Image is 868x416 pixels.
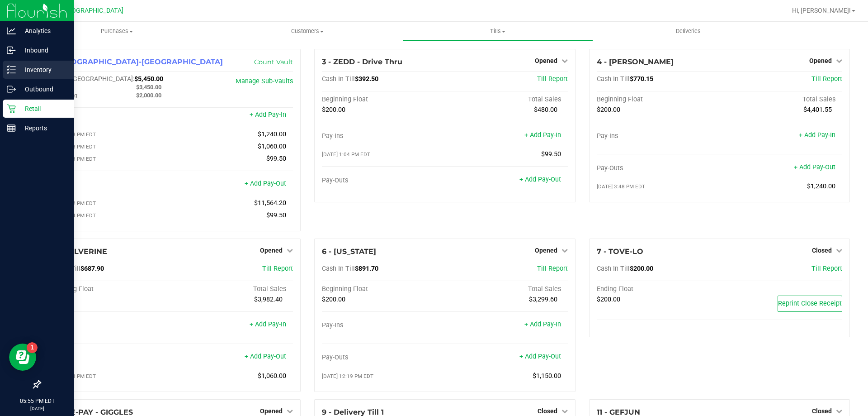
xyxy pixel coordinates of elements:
[16,64,70,75] p: Inventory
[322,96,445,104] div: Beginning Float
[7,46,16,55] inline-svg: Inbound
[322,321,445,330] div: Pay-Ins
[597,164,720,172] div: Pay-Outs
[597,285,720,293] div: Ending Float
[7,85,16,94] inline-svg: Outbound
[524,131,561,139] a: + Add Pay-In
[778,296,842,312] button: Reprint Close Receipt
[593,22,783,41] a: Deliveries
[250,320,286,328] a: + Add Pay-In
[9,344,36,371] iframe: Resource center
[811,75,842,83] a: Till Report
[258,372,286,380] span: $1,060.00
[597,96,720,104] div: Beginning Float
[212,22,402,41] a: Customers
[61,7,123,14] span: [GEOGRAPHIC_DATA]
[254,296,283,303] span: $3,982.40
[47,181,170,189] div: Pay-Outs
[47,75,134,83] span: Cash In [GEOGRAPHIC_DATA]:
[258,143,286,150] span: $1,060.00
[47,112,170,120] div: Pay-Ins
[254,199,286,207] span: $11,564.20
[809,57,832,64] span: Opened
[16,103,70,114] p: Retail
[812,407,832,415] span: Closed
[7,65,16,74] inline-svg: Inventory
[266,211,286,219] span: $99.50
[136,92,161,99] span: $2,000.00
[47,285,170,293] div: Beginning Float
[16,45,70,56] p: Inbound
[597,75,630,83] span: Cash In Till
[403,27,592,35] span: Tills
[537,265,568,273] a: Till Report
[170,285,293,293] div: Total Sales
[22,22,212,41] a: Purchases
[630,265,653,273] span: $200.00
[262,265,293,273] span: Till Report
[260,247,283,254] span: Opened
[519,176,561,183] a: + Add Pay-Out
[266,155,286,163] span: $99.50
[136,84,161,91] span: $3,450.00
[245,180,286,187] a: + Add Pay-Out
[799,131,835,139] a: + Add Pay-In
[519,353,561,360] a: + Add Pay-Out
[260,407,283,415] span: Opened
[778,300,842,307] span: Reprint Close Receipt
[22,27,212,35] span: Purchases
[322,247,376,256] span: 6 - [US_STATE]
[4,405,70,412] p: [DATE]
[7,26,16,35] inline-svg: Analytics
[47,321,170,330] div: Pay-Ins
[322,177,445,185] div: Pay-Outs
[794,163,835,171] a: + Add Pay-Out
[27,342,38,353] iframe: Resource center unread badge
[535,57,557,64] span: Opened
[4,397,70,405] p: 05:55 PM EDT
[47,354,170,362] div: Pay-Outs
[597,132,720,140] div: Pay-Ins
[254,58,293,66] a: Count Vault
[597,265,630,273] span: Cash In Till
[664,27,713,35] span: Deliveries
[16,123,70,134] p: Reports
[538,407,557,415] span: Closed
[236,77,293,85] a: Manage Sub-Vaults
[7,124,16,133] inline-svg: Reports
[537,75,568,83] a: Till Report
[322,354,445,362] div: Pay-Outs
[16,84,70,95] p: Outbound
[534,106,557,114] span: $480.00
[16,25,70,36] p: Analytics
[719,96,842,104] div: Total Sales
[47,247,107,256] span: 5 - WOLVERINE
[445,285,568,293] div: Total Sales
[524,320,561,328] a: + Add Pay-In
[322,75,355,83] span: Cash In Till
[322,132,445,140] div: Pay-Ins
[445,96,568,104] div: Total Sales
[80,265,104,273] span: $687.90
[7,104,16,113] inline-svg: Retail
[322,296,345,303] span: $200.00
[402,22,593,41] a: Tills
[807,182,835,190] span: $1,240.00
[245,353,286,360] a: + Add Pay-Out
[597,296,620,303] span: $200.00
[134,75,163,83] span: $5,450.00
[355,265,378,273] span: $891.70
[541,150,561,158] span: $99.50
[250,111,286,119] a: + Add Pay-In
[811,265,842,273] a: Till Report
[355,75,378,83] span: $392.50
[535,247,557,254] span: Opened
[322,57,402,66] span: 3 - ZEDD - Drive Thru
[597,106,620,114] span: $200.00
[322,265,355,273] span: Cash In Till
[597,183,645,190] span: [DATE] 3:48 PM EDT
[322,373,373,379] span: [DATE] 12:19 PM EDT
